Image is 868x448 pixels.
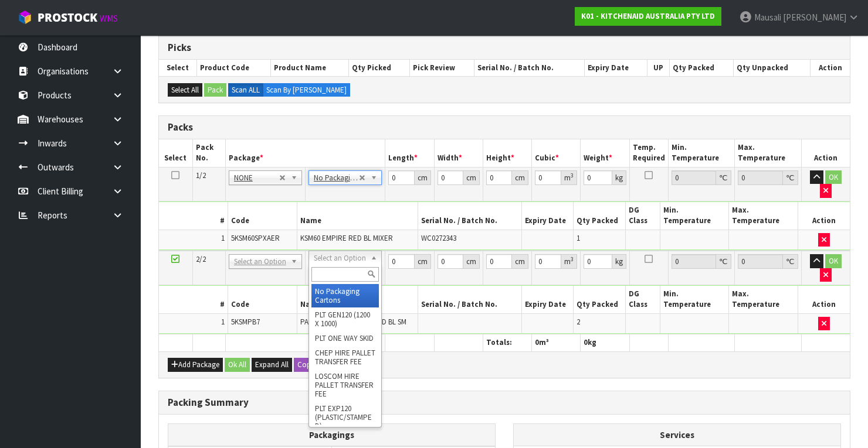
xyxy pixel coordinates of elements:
label: Scan By [PERSON_NAME] [263,83,350,97]
th: # [159,286,228,313]
th: Name [297,202,418,230]
span: KSM60 EMPIRE RED BL MIXER [300,233,393,243]
div: m [561,254,577,269]
div: cm [463,170,480,185]
th: Qty Picked [349,60,410,76]
th: Code [228,286,297,313]
li: PLT GEN120 (1200 X 1000) [311,307,379,331]
button: OK [825,254,842,268]
span: 1/2 [196,170,206,180]
div: cm [463,254,480,269]
span: 1 [577,233,580,243]
strong: K01 - KITCHENAID AUSTRALIA PTY LTD [581,11,715,21]
button: OK [825,170,842,184]
h3: Picks [168,42,841,53]
th: Expiry Date [521,286,573,313]
th: Qty Packed [574,202,625,230]
th: Width [434,139,483,167]
th: Action [802,139,850,167]
span: Mausali [754,12,781,23]
th: Min. Temperature [668,139,735,167]
li: PLT EXP120 (PLASTIC/STAMPED) [311,401,379,433]
th: Select [159,139,192,167]
th: Min. Temperature [660,286,729,313]
th: Qty Unpacked [733,60,811,76]
li: LOSCOM HIRE PALLET TRANSFER FEE [311,369,379,401]
div: cm [512,254,528,269]
th: DG Class [625,202,660,230]
label: Scan ALL [228,83,263,97]
sup: 3 [571,255,574,263]
th: Cubic [532,139,581,167]
span: ProStock [38,10,97,25]
th: Max. Temperature [735,139,802,167]
th: Services [514,424,840,446]
small: WMS [100,13,118,24]
th: Select [159,60,196,76]
span: 2 [577,317,580,327]
th: Pack No. [192,139,225,167]
button: Expand All [252,358,292,372]
sup: 3 [571,172,574,179]
button: Pack [204,83,226,97]
th: Qty Packed [574,286,625,313]
img: cube-alt.png [18,10,32,25]
th: Height [483,139,532,167]
th: UP [647,60,669,76]
span: 0 [584,337,588,347]
button: Copy Selected [294,358,345,372]
div: ℃ [716,170,731,185]
th: DG Class [625,286,660,313]
th: Code [228,202,297,230]
th: Expiry Date [584,60,647,76]
span: 1 [221,233,225,243]
span: 1 [221,317,225,327]
th: Max. Temperature [729,202,798,230]
th: Max. Temperature [729,286,798,313]
th: Temp. Required [629,139,668,167]
th: Serial No. / Batch No. [474,60,584,76]
div: m [561,170,577,185]
button: Add Package [168,358,223,372]
th: Action [811,60,850,76]
th: Qty Packed [669,60,733,76]
div: cm [415,254,431,269]
th: Name [297,286,418,313]
th: Packagings [168,423,496,446]
span: PASTRY BEATER STANDARD BL SM [300,317,406,327]
span: Expand All [255,360,289,370]
th: # [159,202,228,230]
div: cm [415,170,431,185]
th: Min. Temperature [660,202,729,230]
span: [PERSON_NAME] [783,12,846,23]
span: 5KSMPB7 [231,317,260,327]
div: kg [612,170,626,185]
th: Action [798,202,850,230]
th: kg [580,334,629,351]
span: 2/2 [196,254,206,264]
a: K01 - KITCHENAID AUSTRALIA PTY LTD [575,7,721,26]
button: Ok All [225,358,250,372]
th: Weight [580,139,629,167]
div: ℃ [783,254,798,269]
th: Serial No. / Batch No. [418,202,522,230]
span: 0 [535,337,539,347]
th: Serial No. / Batch No. [418,286,522,313]
div: cm [512,170,528,185]
th: Product Code [196,60,270,76]
span: No Packaging Cartons [314,171,359,185]
span: NONE [234,171,279,185]
th: Action [798,286,850,313]
span: 5KSM60SPXAER [231,233,280,243]
th: Product Name [271,60,349,76]
h3: Packs [168,122,841,133]
th: Pick Review [409,60,474,76]
button: Select All [168,83,202,97]
span: Select an Option [234,255,286,269]
li: No Packaging Cartons [311,284,379,307]
span: WC0272343 [421,233,456,243]
li: CHEP HIRE PALLET TRANSFER FEE [311,346,379,369]
th: Totals: [483,334,532,351]
li: PLT ONE WAY SKID [311,331,379,346]
th: m³ [532,334,581,351]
